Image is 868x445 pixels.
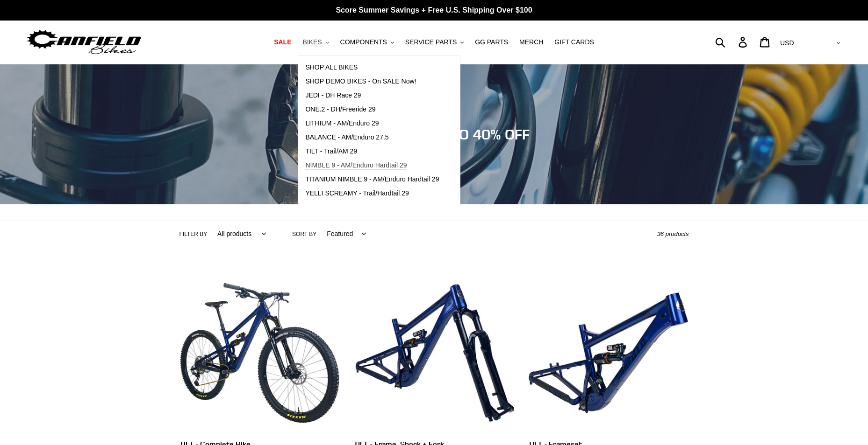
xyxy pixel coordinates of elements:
[470,36,513,49] a: GG PARTS
[26,28,143,57] img: Canfield Bikes
[298,75,446,89] a: SHOP DEMO BIKES - On SALE Now!
[720,32,744,52] input: Search
[657,230,689,237] span: 36 products
[554,38,594,46] span: GIFT CARDS
[550,36,599,49] a: GIFT CARDS
[305,119,379,127] span: LITHIUM - AM/Enduro 29
[298,145,446,159] a: TILT - Trail/AM 29
[298,159,446,173] a: NIMBLE 9 - AM/Enduro Hardtail 29
[305,105,375,113] span: ONE.2 - DH/Freeride 29
[340,38,387,46] span: COMPONENTS
[305,147,357,155] span: TILT - Trail/AM 29
[519,38,543,46] span: MERCH
[305,91,361,99] span: JEDI - DH Race 29
[298,187,446,201] a: YELLI SCREAMY - Trail/Hardtail 29
[298,173,446,187] a: TITANIUM NIMBLE 9 - AM/Enduro Hardtail 29
[401,36,468,49] button: SERVICE PARTS
[292,230,316,238] label: Sort by
[305,161,407,169] span: NIMBLE 9 - AM/Enduro Hardtail 29
[305,175,439,183] span: TITANIUM NIMBLE 9 - AM/Enduro Hardtail 29
[298,117,446,131] a: LITHIUM - AM/Enduro 29
[305,77,416,85] span: SHOP DEMO BIKES - On SALE Now!
[298,103,446,117] a: ONE.2 - DH/Freeride 29
[515,36,548,49] a: MERCH
[305,63,358,71] span: SHOP ALL BIKES
[405,38,457,46] span: SERVICE PARTS
[298,36,333,49] button: BIKES
[298,61,446,75] a: SHOP ALL BIKES
[298,131,446,145] a: BALANCE - AM/Enduro 27.5
[179,230,208,238] label: Filter by
[305,133,388,141] span: BALANCE - AM/Enduro 27.5
[475,38,508,46] span: GG PARTS
[336,36,399,49] button: COMPONENTS
[269,36,296,49] a: SALE
[274,38,291,46] span: SALE
[302,38,322,46] span: BIKES
[305,189,409,197] span: YELLI SCREAMY - Trail/Hardtail 29
[298,89,446,103] a: JEDI - DH Race 29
